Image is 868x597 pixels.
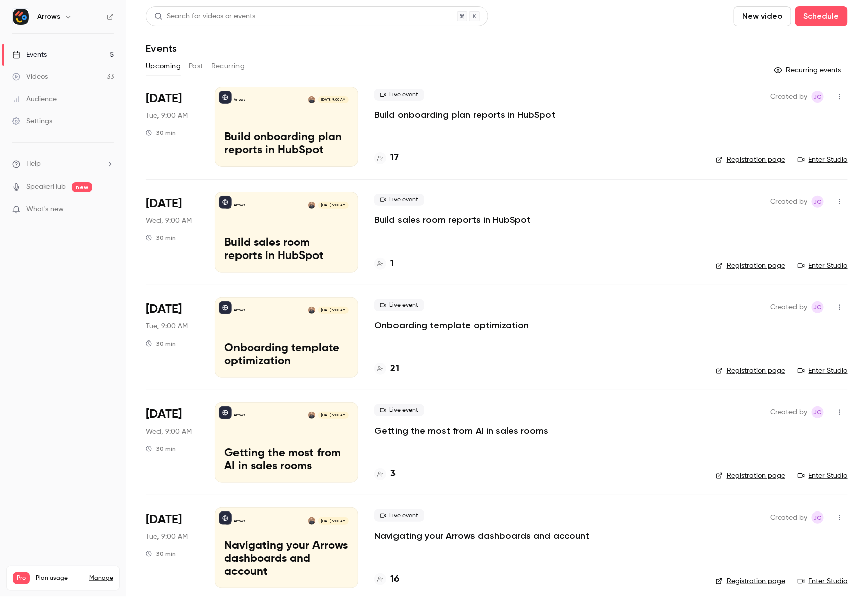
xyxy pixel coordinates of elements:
[318,517,348,524] span: [DATE] 9:00 AM
[318,307,348,314] span: [DATE] 9:00 AM
[318,202,348,209] span: [DATE] 9:00 AM
[26,204,64,215] span: What's new
[146,111,188,121] span: Tue, 9:00 AM
[146,87,199,167] div: Oct 14 Tue, 9:00 AM (America/Los Angeles)
[716,576,785,586] a: Registration page
[146,511,182,528] span: [DATE]
[770,91,808,103] span: Created by
[716,471,785,481] a: Registration page
[211,58,245,74] button: Recurring
[146,550,176,558] div: 30 min
[374,530,589,542] p: Navigating your Arrows dashboards and account
[146,406,182,422] span: [DATE]
[770,406,808,418] span: Created by
[374,194,424,206] span: Live event
[374,109,556,121] a: Build onboarding plan reports in HubSpot
[374,404,424,416] span: Live event
[374,467,396,481] a: 3
[390,257,394,271] h4: 1
[374,214,531,226] a: Build sales room reports in HubSpot
[374,319,529,331] a: Onboarding template optimization
[770,301,808,313] span: Created by
[37,12,60,22] h6: Arrows
[89,574,113,582] a: Manage
[146,58,181,74] button: Upcoming
[154,11,255,22] div: Search for videos or events
[146,532,188,542] span: Tue, 9:00 AM
[146,321,188,331] span: Tue, 9:00 AM
[234,413,245,418] p: Arrows
[146,427,192,437] span: Wed, 9:00 AM
[72,182,92,192] span: new
[224,131,349,157] p: Build onboarding plan reports in HubSpot
[318,412,348,419] span: [DATE] 9:00 AM
[308,307,315,314] img: Shareil Nariman
[146,196,182,212] span: [DATE]
[26,182,66,192] a: SpeakerHub
[13,572,30,584] span: Pro
[234,203,245,208] p: Arrows
[814,91,822,103] span: JC
[374,299,424,311] span: Live event
[224,447,349,473] p: Getting the most from AI in sales rooms
[812,91,824,103] span: Jamie Carlson
[13,9,29,25] img: Arrows
[798,155,848,165] a: Enter Studio
[374,362,399,376] a: 21
[146,192,199,272] div: Oct 15 Wed, 9:00 AM (America/Los Angeles)
[770,511,808,524] span: Created by
[12,159,114,169] li: help-dropdown-opener
[146,91,182,107] span: [DATE]
[12,94,57,104] div: Audience
[814,301,822,313] span: JC
[146,507,199,588] div: Oct 28 Tue, 9:00 AM (America/Los Angeles)
[374,509,424,522] span: Live event
[146,234,176,242] div: 30 min
[224,342,349,368] p: Onboarding template optimization
[795,6,848,26] button: Schedule
[215,507,358,588] a: Navigating your Arrows dashboards and accountArrowsShareil Nariman[DATE] 9:00 AMNavigating your A...
[189,58,203,74] button: Past
[814,511,822,524] span: JC
[318,96,348,103] span: [DATE] 9:00 AM
[716,366,785,376] a: Registration page
[146,216,192,226] span: Wed, 9:00 AM
[814,196,822,208] span: JC
[798,576,848,586] a: Enter Studio
[390,467,396,481] h4: 3
[146,445,176,453] div: 30 min
[26,159,41,169] span: Help
[36,574,83,582] span: Plan usage
[390,362,399,376] h4: 21
[716,261,785,271] a: Registration page
[812,406,824,418] span: Jamie Carlson
[12,50,47,60] div: Events
[12,72,48,82] div: Videos
[390,573,399,586] h4: 16
[374,89,424,101] span: Live event
[224,540,349,578] p: Navigating your Arrows dashboards and account
[734,6,791,26] button: New video
[146,301,182,317] span: [DATE]
[215,192,358,272] a: Build sales room reports in HubSpotArrowsShareil Nariman[DATE] 9:00 AMBuild sales room reports in...
[798,471,848,481] a: Enter Studio
[308,412,315,419] img: Shareil Nariman
[770,196,808,208] span: Created by
[798,261,848,271] a: Enter Studio
[215,87,358,167] a: Build onboarding plan reports in HubSpotArrowsShareil Nariman[DATE] 9:00 AMBuild onboarding plan ...
[374,424,548,437] a: Getting the most from AI in sales rooms
[146,42,177,54] h1: Events
[224,237,349,263] p: Build sales room reports in HubSpot
[146,402,199,483] div: Oct 22 Wed, 9:00 AM (America/Los Angeles)
[814,406,822,418] span: JC
[12,116,52,126] div: Settings
[374,151,399,165] a: 17
[812,301,824,313] span: Jamie Carlson
[308,202,315,209] img: Shareil Nariman
[146,129,176,137] div: 30 min
[390,151,399,165] h4: 17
